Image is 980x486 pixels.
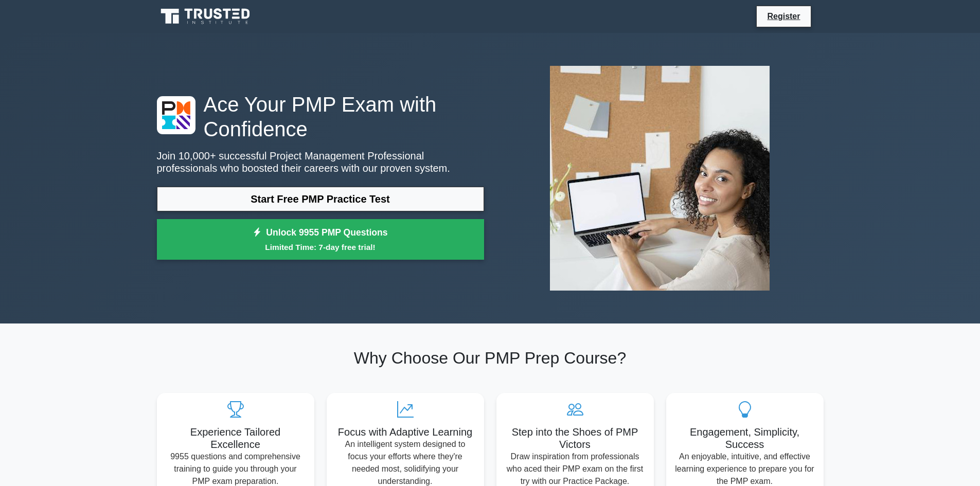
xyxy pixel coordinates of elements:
[165,426,306,451] h5: Experience Tailored Excellence
[761,10,806,23] a: Register
[170,241,471,253] small: Limited Time: 7-day free trial!
[157,219,484,260] a: Unlock 9955 PMP QuestionsLimited Time: 7-day free trial!
[157,150,484,174] p: Join 10,000+ successful Project Management Professional professionals who boosted their careers w...
[157,348,824,368] h2: Why Choose Our PMP Prep Course?
[157,187,484,211] a: Start Free PMP Practice Test
[674,426,815,451] h5: Engagement, Simplicity, Success
[157,92,484,141] h1: Ace Your PMP Exam with Confidence
[335,426,476,438] h5: Focus with Adaptive Learning
[505,426,646,451] h5: Step into the Shoes of PMP Victors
